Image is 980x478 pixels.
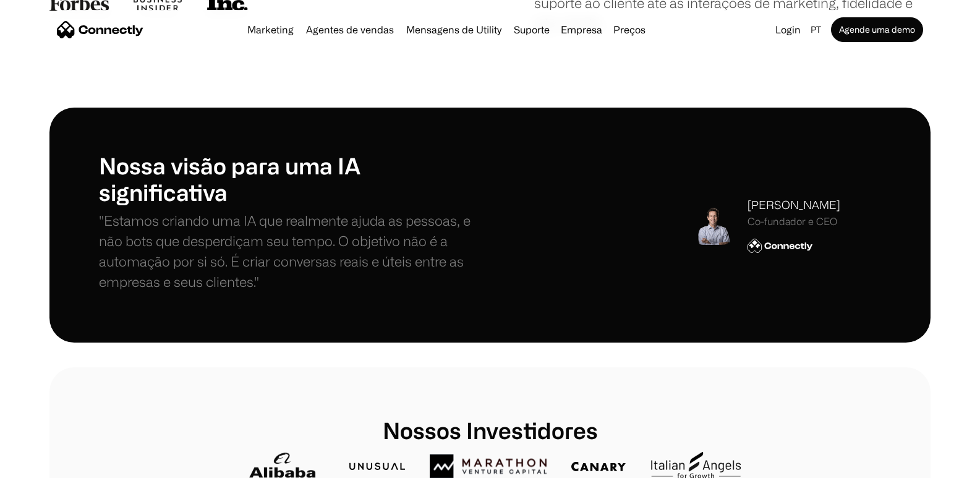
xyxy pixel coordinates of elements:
a: Agende uma demo [831,17,923,42]
a: Preços [608,25,650,35]
div: Empresa [557,21,606,38]
p: "Estamos criando uma IA que realmente ajuda as pessoas, e não bots que desperdiçam seu tempo. O o... [99,210,490,292]
a: Marketing [242,25,299,35]
div: Empresa [561,21,602,38]
div: pt [811,21,821,38]
a: home [57,20,143,39]
div: pt [806,21,829,38]
aside: Language selected: Português (Brasil) [12,455,74,474]
a: Suporte [509,25,555,35]
div: [PERSON_NAME] [748,197,840,213]
h1: Nossos Investidores [239,417,741,443]
ul: Language list [25,456,74,474]
a: Login [770,21,806,38]
a: Mensagens de Utility [401,25,506,35]
div: Co-fundador e CEO [748,216,840,228]
a: Agentes de vendas [301,25,399,35]
h1: Nossa visão para uma IA significativa [99,152,490,205]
